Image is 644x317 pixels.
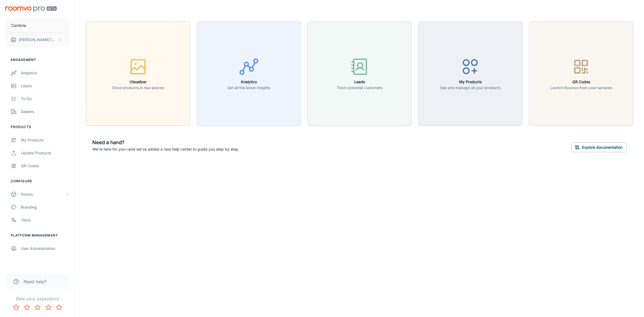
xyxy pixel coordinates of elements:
p: Launch Roomvo from your samples [550,85,612,91]
h6: Leads [337,79,382,85]
div: QR Codes [21,163,69,169]
button: [PERSON_NAME] [PERSON_NAME] [5,33,69,47]
button: Explore documentation [571,143,627,152]
a: Explore documentation [571,144,627,150]
div: Update Products [21,150,69,156]
p: See and manage all your products [440,85,500,91]
p: [PERSON_NAME] [PERSON_NAME] [19,37,57,43]
a: QR CodesLaunch Roomvo from your samples [529,71,633,76]
img: Roomvo PRO Beta [5,6,57,12]
p: We're here for you—and we've added a new help center to guide you step by step. [92,146,239,152]
button: My ProductsSee and manage all your products [418,21,522,126]
button: QR CodesLaunch Roomvo from your samples [529,21,633,126]
h6: Analytics [227,79,270,85]
h6: Visualizer [112,79,164,85]
button: VisualizerShow products in real spaces [86,21,190,126]
p: Track potential customers [337,85,382,91]
button: LeadsTrack potential customers [308,21,412,126]
div: To-do [21,96,69,102]
button: Cambria [5,19,69,32]
div: My Products [21,137,69,143]
p: Show products in real spaces [112,85,164,91]
a: LeadsTrack potential customers [308,71,412,76]
h6: Need a hand? [92,139,239,146]
button: AnalyticsGet all the latest insights [197,21,301,126]
div: Dealers [21,109,69,115]
h6: QR Codes [550,79,612,85]
p: Get all the latest insights [227,85,270,91]
div: Leads [21,83,69,89]
a: My ProductsSee and manage all your products [418,71,522,76]
p: Cambria [11,23,26,28]
a: AnalyticsGet all the latest insights [197,71,301,76]
h6: My Products [440,79,500,85]
div: Analytics [21,70,69,76]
